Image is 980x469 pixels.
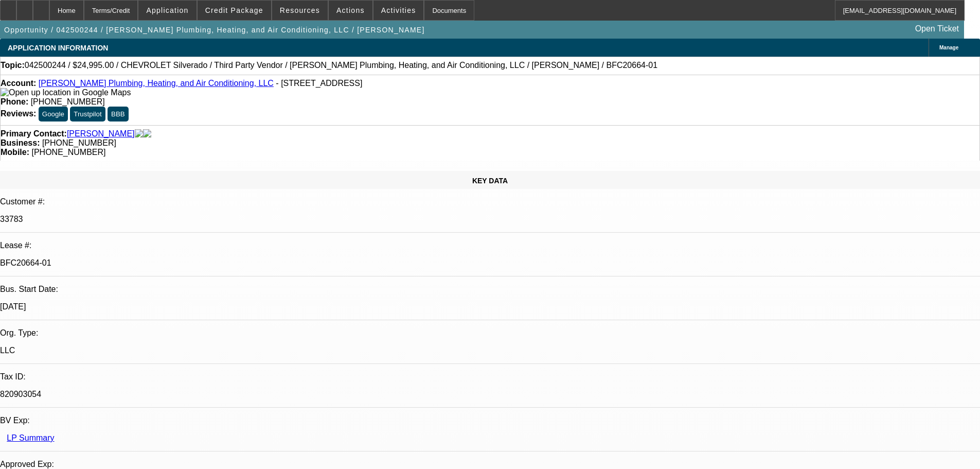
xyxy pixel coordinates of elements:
[135,129,143,138] img: facebook-icon.png
[1,61,25,70] strong: Topic:
[67,129,135,138] a: [PERSON_NAME]
[1,138,40,147] strong: Business:
[939,45,958,50] span: Manage
[280,6,320,14] span: Resources
[1,97,28,106] strong: Phone:
[272,1,328,20] button: Resources
[39,107,68,121] button: Google
[1,109,36,118] strong: Reviews:
[108,107,129,121] button: BBB
[1,129,67,138] strong: Primary Contact:
[472,177,508,185] span: KEY DATA
[205,6,263,14] span: Credit Package
[31,148,105,157] span: [PHONE_NUMBER]
[42,138,116,147] span: [PHONE_NUMBER]
[1,148,29,157] strong: Mobile:
[39,79,274,88] a: [PERSON_NAME] Plumbing, Heating, and Air Conditioning, LLC
[198,1,271,20] button: Credit Package
[336,6,365,14] span: Actions
[8,44,108,52] span: APPLICATION INFORMATION
[381,6,416,14] span: Activities
[1,88,131,97] img: Open up location in Google Maps
[146,6,188,14] span: Application
[276,79,362,88] span: - [STREET_ADDRESS]
[7,433,54,442] a: LP Summary
[25,61,657,70] span: 042500244 / $24,995.00 / CHEVROLET Silverado / Third Party Vendor / [PERSON_NAME] Plumbing, Heati...
[70,107,105,121] button: Trustpilot
[373,1,424,20] button: Activities
[1,79,36,88] strong: Account:
[143,129,151,138] img: linkedin-icon.png
[4,26,425,34] span: Opportunity / 042500244 / [PERSON_NAME] Plumbing, Heating, and Air Conditioning, LLC / [PERSON_NAME]
[911,20,963,38] a: Open Ticket
[1,88,131,97] a: View Google Maps
[329,1,372,20] button: Actions
[31,97,105,106] span: [PHONE_NUMBER]
[138,1,196,20] button: Application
